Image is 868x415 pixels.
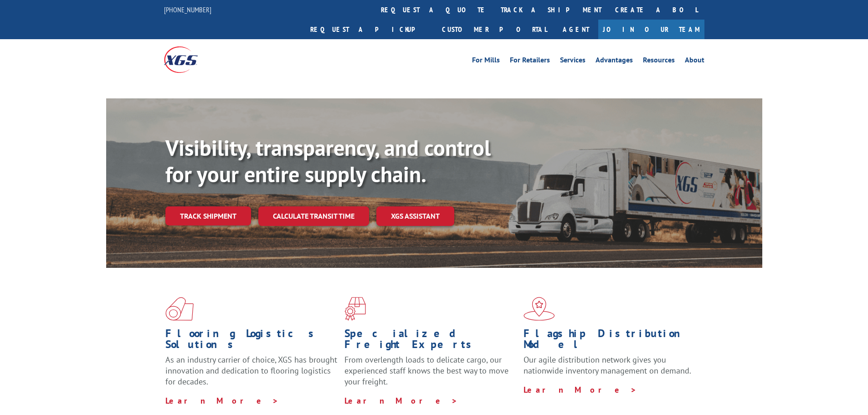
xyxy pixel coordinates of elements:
[344,354,517,395] p: From overlength loads to delicate cargo, our experienced staff knows the best way to move your fr...
[524,384,637,395] a: Learn More >
[258,206,369,226] a: Calculate transit time
[344,328,517,354] h1: Specialized Freight Experts
[560,56,586,67] a: Services
[524,354,691,376] span: Our agile distribution network gives you nationwide inventory management on demand.
[344,297,366,321] img: xgs-icon-focused-on-flooring-red
[376,206,454,226] a: XGS ASSISTANT
[165,133,491,188] b: Visibility, transparency, and control for your entire supply chain.
[643,56,675,67] a: Resources
[164,5,211,14] a: [PHONE_NUMBER]
[165,297,194,321] img: xgs-icon-total-supply-chain-intelligence-red
[165,328,338,354] h1: Flooring Logistics Solutions
[685,56,704,67] a: About
[510,56,550,67] a: For Retailers
[596,56,633,67] a: Advantages
[165,354,337,387] span: As an industry carrier of choice, XGS has brought innovation and dedication to flooring logistics...
[435,20,554,39] a: Customer Portal
[344,395,458,406] a: Learn More >
[472,56,500,67] a: For Mills
[598,20,704,39] a: Join Our Team
[524,297,555,321] img: xgs-icon-flagship-distribution-model-red
[554,20,598,39] a: Agent
[165,395,279,406] a: Learn More >
[165,206,251,225] a: Track shipment
[524,328,696,354] h1: Flagship Distribution Model
[303,20,435,39] a: Request a pickup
